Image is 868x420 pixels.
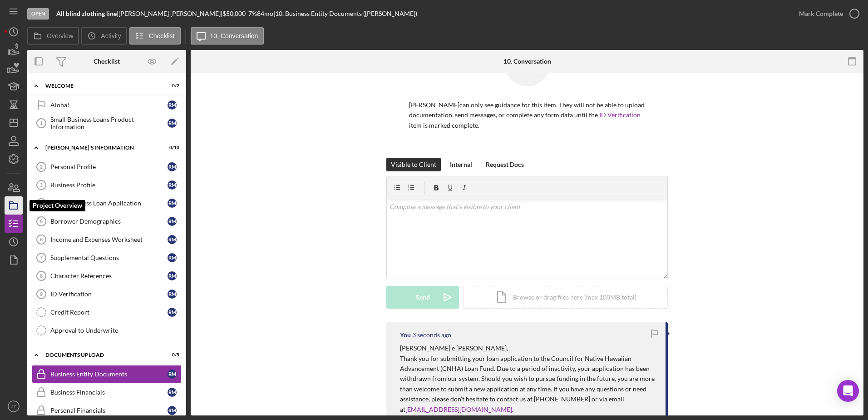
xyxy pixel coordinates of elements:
[168,271,177,280] div: R M
[486,158,524,171] div: Request Docs
[11,404,16,409] text: JT
[168,388,177,397] div: R M
[40,255,43,260] tspan: 7
[416,286,430,309] div: Send
[409,100,645,130] p: [PERSON_NAME] can only see guidance for this item. They will not be able to upload documentation,...
[32,194,182,212] a: 4Small Business Loan ApplicationRM
[94,58,120,65] div: Checklist
[45,83,157,89] div: WELCOME
[40,219,43,224] tspan: 5
[168,162,177,171] div: R M
[386,158,441,171] button: Visible to Client
[32,212,182,230] a: 5Borrower DemographicsRM
[50,389,168,396] div: Business Financials
[386,286,459,309] button: Send
[503,58,551,65] div: 10. Conversation
[32,285,182,303] a: 9ID VerificationRM
[27,27,79,45] button: Overview
[32,267,182,285] a: 8Character ReferencesRM
[56,10,118,17] div: |
[32,158,182,176] a: 2Personal ProfileRM
[40,291,43,297] tspan: 9
[101,32,121,40] label: Activity
[56,10,117,17] b: All blind zlothing line
[391,158,436,171] div: Visible to Client
[40,182,43,188] tspan: 3
[168,308,177,317] div: R M
[599,111,641,119] a: ID Verification
[129,27,181,45] button: Checklist
[168,180,177,190] div: R M
[50,370,168,378] div: Business Entity Documents
[40,120,43,126] tspan: 1
[45,145,157,150] div: [PERSON_NAME]'S INFORMATION
[50,116,168,130] div: Small Business Loans Product Information
[400,331,411,339] div: You
[32,383,182,401] a: Business FinancialsRM
[273,10,417,17] div: | 10. Business Entity Documents ([PERSON_NAME])
[168,406,177,415] div: R M
[450,158,472,171] div: Internal
[40,200,43,206] tspan: 4
[163,83,179,89] div: 0 / 2
[168,253,177,262] div: R M
[191,27,264,45] button: 10. Conversation
[168,100,177,110] div: R M
[168,217,177,226] div: R M
[412,331,451,339] time: 2025-09-03 21:59
[168,119,177,128] div: R M
[210,32,258,40] label: 10. Conversation
[32,249,182,267] a: 7Supplemental QuestionsRM
[400,343,656,353] p: [PERSON_NAME] e [PERSON_NAME],
[32,401,182,420] a: Personal FinancialsRM
[50,101,168,109] div: Aloha!
[50,181,168,189] div: Business Profile
[790,5,863,23] button: Mark Complete
[50,200,168,207] div: Small Business Loan Application
[32,365,182,383] a: Business Entity DocumentsRM
[50,309,168,316] div: Credit Report
[405,405,512,413] a: [EMAIL_ADDRESS][DOMAIN_NAME]
[168,235,177,244] div: R M
[248,10,257,17] div: 7 %
[40,164,43,170] tspan: 2
[5,397,23,415] button: JT
[50,254,168,261] div: Supplemental Questions
[32,96,182,114] a: Aloha!RM
[481,158,528,171] button: Request Docs
[222,10,246,17] span: $50,000
[50,327,181,334] div: Approval to Underwrite
[40,273,43,279] tspan: 8
[32,303,182,321] a: Credit ReportRM
[168,290,177,299] div: R M
[32,114,182,132] a: 1Small Business Loans Product InformationRM
[168,370,177,379] div: R M
[50,218,168,225] div: Borrower Demographics
[445,158,477,171] button: Internal
[32,176,182,194] a: 3Business ProfileRM
[50,407,168,414] div: Personal Financials
[257,10,273,17] div: 84 mo
[32,230,182,249] a: 6Income and Expenses WorksheetRM
[45,352,157,358] div: DOCUMENTS UPLOAD
[50,163,168,170] div: Personal Profile
[163,352,179,358] div: 0 / 5
[168,199,177,208] div: R M
[837,380,859,402] div: Open Intercom Messenger
[163,145,179,150] div: 0 / 10
[50,236,168,243] div: Income and Expenses Worksheet
[40,237,43,242] tspan: 6
[81,27,127,45] button: Activity
[50,290,168,298] div: ID Verification
[799,5,843,23] div: Mark Complete
[149,32,175,40] label: Checklist
[27,8,49,20] div: Open
[400,354,656,415] p: Thank you for submitting your loan application to the Council for Native Hawaiian Advancement (CN...
[32,321,182,340] a: Approval to Underwrite
[118,10,222,17] div: [PERSON_NAME] [PERSON_NAME] |
[47,32,73,40] label: Overview
[50,272,168,280] div: Character References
